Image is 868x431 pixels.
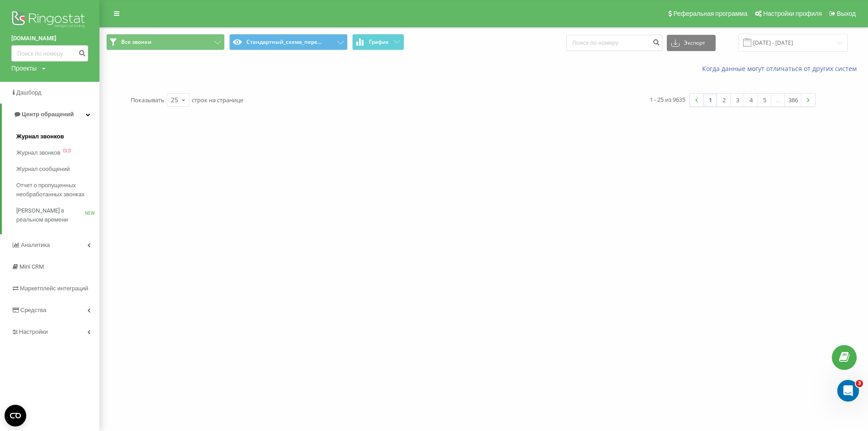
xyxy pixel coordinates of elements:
input: Поиск по номеру [566,35,662,51]
div: … [771,94,785,106]
a: 386 [785,94,802,106]
a: 2 [717,94,731,106]
span: Показывать [131,96,165,104]
span: строк на странице [192,96,243,104]
a: Журнал звонковOLD [16,145,99,161]
span: Отчет о пропущенных необработанных звонках [16,181,95,199]
a: Журнал звонков [16,128,99,145]
img: Ringostat logo [11,9,88,32]
a: Центр обращений [2,104,99,125]
span: Дашборд [16,89,42,96]
button: Стандартный_схема_пере... [229,34,348,50]
span: Журнал звонков [16,132,64,141]
button: Open CMP widget [5,405,26,426]
span: Mini CRM [19,263,44,270]
span: График [369,39,389,45]
span: Центр обращений [22,111,74,118]
div: 25 [171,95,178,104]
span: Настройки [19,328,48,335]
a: 5 [758,94,771,106]
span: Все звонки [121,38,151,46]
a: 4 [744,94,758,106]
span: Маркетплейс интеграций [20,285,88,292]
a: 1 [703,94,717,106]
button: Экспорт [667,35,716,51]
input: Поиск по номеру [11,45,88,62]
span: Журнал звонков [16,148,61,157]
a: [PERSON_NAME] в реальном времениNEW [16,203,99,228]
span: Средства [20,307,47,313]
button: Все звонки [106,34,225,50]
a: [DOMAIN_NAME] [11,34,88,43]
a: 3 [731,94,744,106]
span: [PERSON_NAME] в реальном времени [16,206,85,224]
span: Настройки профиля [763,10,822,17]
iframe: Intercom live chat [837,380,859,402]
div: 1 - 25 из 9635 [650,95,685,104]
span: Выход [837,10,856,17]
div: Проекты [11,64,37,73]
button: График [352,34,404,50]
span: Журнал сообщений [16,165,70,174]
span: Аналитика [21,242,50,248]
span: 3 [856,380,863,387]
span: Реферальная программа [673,10,747,17]
a: Журнал сообщений [16,161,99,177]
a: Когда данные могут отличаться от других систем [702,64,861,73]
a: Отчет о пропущенных необработанных звонках [16,177,99,203]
